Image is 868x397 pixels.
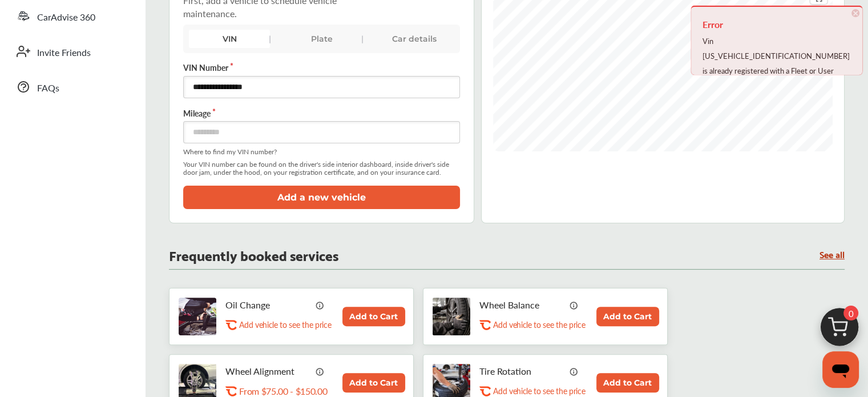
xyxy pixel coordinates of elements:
[10,37,134,66] a: Invite Friends
[37,46,91,61] span: Invite Friends
[493,386,585,396] p: Add vehicle to see the price
[10,72,134,102] a: FAQs
[37,10,95,25] span: CarAdvise 360
[169,249,338,260] p: Frequently booked services
[703,15,851,34] h4: Error
[570,300,579,310] img: info_icon_vector.svg
[843,306,858,320] span: 0
[10,1,134,31] a: CarAdvise 360
[342,307,405,326] button: Add to Cart
[281,30,362,48] div: Plate
[479,299,565,310] p: Wheel Balance
[851,9,859,17] span: ×
[179,298,216,335] img: oil-change-thumb.jpg
[239,319,331,330] p: Add vehicle to see the price
[239,386,327,396] p: From $75.00 - $150.00
[570,367,579,376] img: info_icon_vector.svg
[374,30,455,48] div: Car details
[822,351,859,388] iframe: Button to launch messaging window
[479,366,565,376] p: Tire Rotation
[183,107,460,119] label: Mileage
[183,148,460,156] span: Where to find my VIN number?
[596,373,659,392] button: Add to Cart
[819,249,845,259] a: See all
[703,34,851,78] div: Vin [US_VEHICLE_IDENTIFICATION_NUMBER] is already registered with a Fleet or User
[183,161,460,177] span: Your VIN number can be found on the driver's side interior dashboard, inside driver's side door j...
[225,299,311,310] p: Oil Change
[596,307,659,326] button: Add to Cart
[342,373,405,392] button: Add to Cart
[316,367,325,376] img: info_icon_vector.svg
[433,298,470,335] img: tire-wheel-balance-thumb.jpg
[189,30,270,48] div: VIN
[316,300,325,310] img: info_icon_vector.svg
[493,319,585,330] p: Add vehicle to see the price
[37,81,59,96] span: FAQs
[183,62,460,73] label: VIN Number
[183,186,460,209] button: Add a new vehicle
[812,303,867,358] img: cart_icon.3d0951e8.svg
[225,366,311,376] p: Wheel Alignment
